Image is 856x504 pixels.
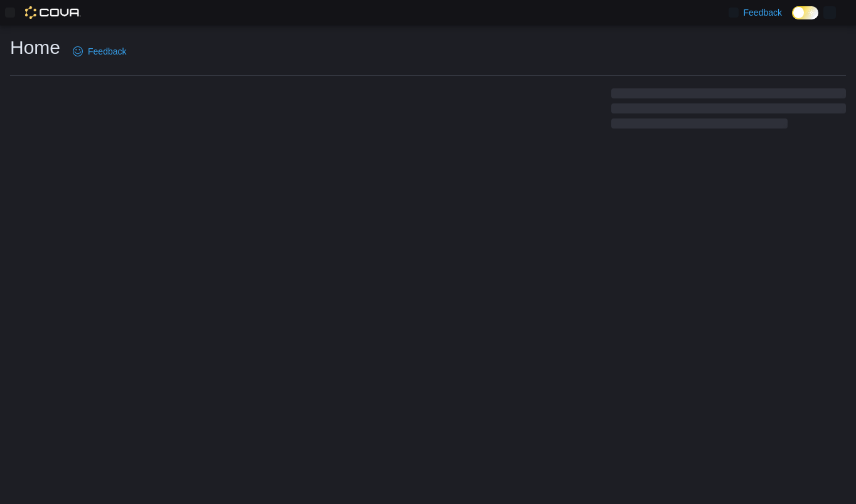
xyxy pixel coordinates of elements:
a: Feedback [68,39,131,64]
span: Feedback [88,45,126,58]
span: Loading [611,91,846,131]
span: Dark Mode [792,19,793,20]
input: Dark Mode [792,6,818,19]
span: Feedback [744,6,782,19]
h1: Home [10,35,60,60]
img: Cova [25,6,81,19]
